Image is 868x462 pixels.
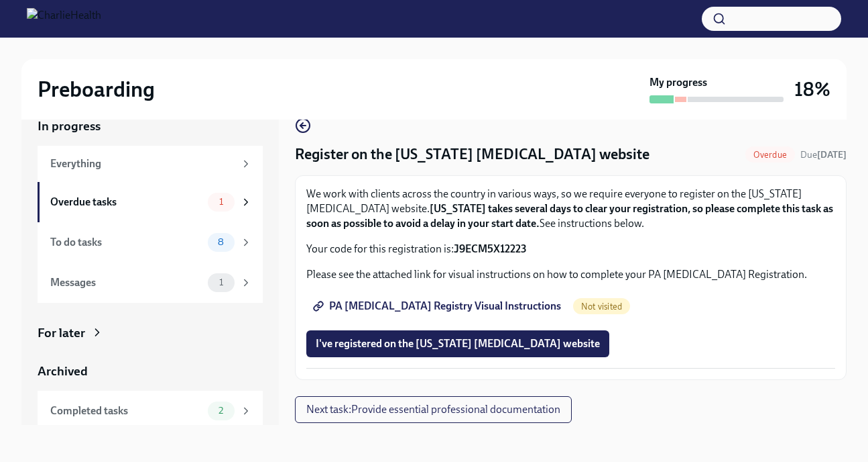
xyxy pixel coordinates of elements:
[50,404,202,418] div: Completed tasks
[306,187,835,231] p: We work with clients across the country in various ways, so we require everyone to register on th...
[38,222,263,263] a: To do tasks8
[38,324,263,342] a: For later
[817,149,847,160] strong: [DATE]
[800,149,847,160] span: Due
[210,237,232,247] span: 8
[649,75,707,90] strong: My progress
[306,293,570,320] a: PA [MEDICAL_DATA] Registry Visual Instructions
[50,195,202,210] div: Overdue tasks
[454,242,527,255] strong: J9ECM5X12223
[38,324,85,342] div: For later
[27,8,101,30] img: CharlieHealth
[210,406,231,416] span: 2
[38,182,263,222] a: Overdue tasks1
[38,391,263,431] a: Completed tasks2
[38,118,263,135] a: In progress
[38,76,155,103] h2: Preboarding
[211,277,231,287] span: 1
[800,148,847,161] span: August 8th, 2025 07:00
[794,77,830,101] h3: 18%
[211,197,231,207] span: 1
[306,202,833,230] strong: [US_STATE] takes several days to clear your registration, so please complete this task as soon as...
[573,302,630,312] span: Not visited
[306,242,835,257] p: Your code for this registration is:
[745,150,795,160] span: Overdue
[38,146,263,182] a: Everything
[38,263,263,303] a: Messages1
[295,396,572,423] button: Next task:Provide essential professional documentation
[38,363,263,380] a: Archived
[50,235,202,250] div: To do tasks
[306,403,560,416] span: Next task : Provide essential professional documentation
[295,144,649,165] h4: Register on the [US_STATE] [MEDICAL_DATA] website
[306,330,609,357] button: I've registered on the [US_STATE] [MEDICAL_DATA] website
[50,275,202,290] div: Messages
[316,337,600,351] span: I've registered on the [US_STATE] [MEDICAL_DATA] website
[50,156,235,171] div: Everything
[306,267,835,282] p: Please see the attached link for visual instructions on how to complete your PA [MEDICAL_DATA] Re...
[316,299,561,313] span: PA [MEDICAL_DATA] Registry Visual Instructions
